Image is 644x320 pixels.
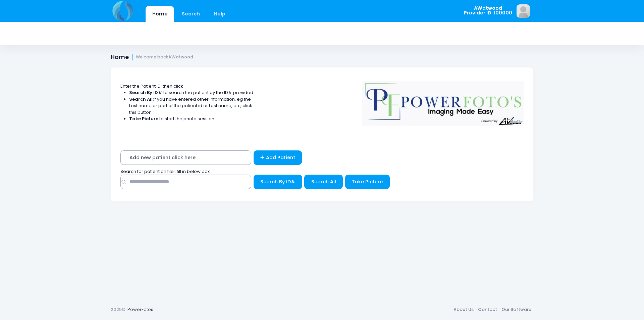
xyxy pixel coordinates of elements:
[476,304,499,316] a: Contact
[260,178,295,185] span: Search By ID#
[129,96,255,116] li: If you have entered other information, eg the Last name or part of the patient id or Last name, e...
[168,54,193,60] strong: AWatwood
[146,6,174,22] a: Home
[120,83,183,89] span: Enter the Patient ID, then click
[304,175,343,189] button: Search All
[359,76,527,126] img: Logo
[254,175,302,189] button: Search By ID#
[120,150,251,165] span: Add new patient click here
[208,6,232,22] a: Help
[111,54,193,61] h1: Home
[345,175,390,189] button: Take Picture
[129,89,163,96] strong: Search By ID#:
[129,89,255,96] li: to search the patient by the ID# provided.
[254,150,302,165] a: Add Patient
[517,4,530,18] img: image
[352,178,383,185] span: Take Picture
[464,6,512,15] span: AWatwood Provider ID: 100000
[129,96,154,102] strong: Search All:
[127,306,153,313] a: PowerFotos
[499,304,533,316] a: Our Software
[175,6,206,22] a: Search
[311,178,336,185] span: Search All
[111,306,125,313] span: 2025©
[136,55,193,60] small: Welcome back
[129,116,159,122] strong: Take Picture:
[129,116,255,122] li: to start the photo session.
[451,304,476,316] a: About Us
[120,168,211,175] span: Search for patient on file : fill in below box;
